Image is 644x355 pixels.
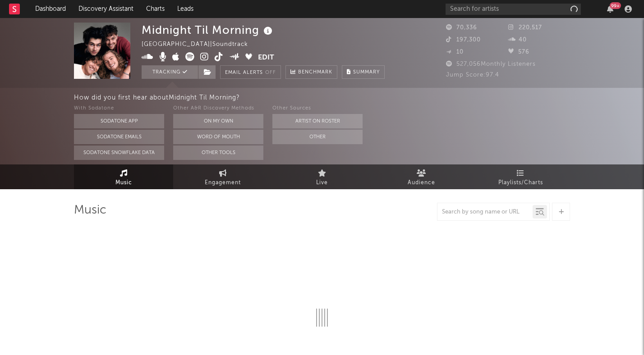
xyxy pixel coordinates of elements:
a: Playlists/Charts [471,164,570,189]
span: 40 [508,37,527,43]
span: 10 [446,49,464,55]
span: 197,300 [446,37,481,43]
button: 99+ [607,5,613,13]
div: With Sodatone [74,103,164,114]
span: Jump Score: 97.4 [446,72,499,78]
a: Live [272,164,372,189]
span: 576 [508,49,529,55]
div: Midnight Til Morning [142,23,275,37]
button: Tracking [142,65,198,79]
button: Sodatone Snowflake Data [74,146,164,160]
span: Engagement [205,177,241,188]
span: 70,336 [446,25,477,31]
span: Music [115,177,132,188]
button: Other Tools [173,146,263,160]
button: Sodatone App [74,114,164,128]
span: Audience [408,177,435,188]
a: Music [74,164,173,189]
button: Edit [258,52,274,64]
a: Benchmark [285,65,337,79]
a: Audience [372,164,471,189]
a: Engagement [173,164,272,189]
input: Search for artists [446,4,581,15]
button: Artist on Roster [272,114,363,128]
button: Word Of Mouth [173,130,263,144]
button: Summary [342,65,385,79]
span: Benchmark [298,67,332,78]
span: Playlists/Charts [498,177,543,188]
div: Other Sources [272,103,363,114]
span: 527,056 Monthly Listeners [446,61,536,67]
div: 99 + [610,2,621,9]
span: Live [316,177,328,188]
button: Email AlertsOff [220,65,281,79]
button: On My Own [173,114,263,128]
span: 220,517 [508,25,542,31]
div: How did you first hear about Midnight Til Morning ? [74,92,644,103]
div: [GEOGRAPHIC_DATA] | Soundtrack [142,39,258,50]
span: Summary [353,70,380,75]
em: Off [265,70,276,75]
button: Sodatone Emails [74,130,164,144]
button: Other [272,130,363,144]
input: Search by song name or URL [437,209,533,216]
div: Other A&R Discovery Methods [173,103,263,114]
